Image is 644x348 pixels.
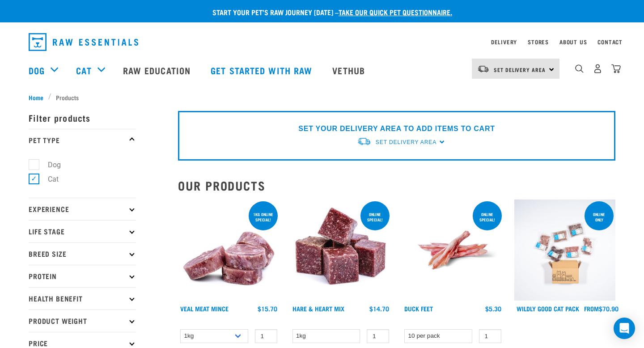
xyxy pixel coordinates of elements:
p: Filter products [29,106,136,129]
img: van-moving.png [357,137,371,146]
img: van-moving.png [477,65,489,73]
div: ONLINE ONLY [585,208,614,226]
img: user.png [593,64,602,73]
div: $70.90 [584,305,619,312]
p: Pet Type [29,129,136,151]
img: Pile Of Cubed Hare Heart For Pets [290,199,392,301]
img: home-icon@2x.png [611,64,621,73]
a: About Us [559,40,587,43]
img: Raw Essentials Logo [29,33,138,51]
h2: Our Products [178,178,615,192]
div: $5.30 [485,305,501,312]
span: FROM [584,307,599,310]
span: Set Delivery Area [376,139,436,145]
a: Contact [597,40,623,43]
a: Vethub [323,52,376,88]
a: Dog [29,64,45,77]
a: Get started with Raw [202,52,323,88]
p: Life Stage [29,220,136,242]
input: 1 [479,329,501,343]
p: Product Weight [29,310,136,332]
input: 1 [367,329,389,343]
a: Delivery [491,40,517,43]
a: Raw Education [114,52,202,88]
div: $14.70 [369,305,389,312]
span: Set Delivery Area [494,68,546,71]
div: ONLINE SPECIAL! [473,208,502,226]
img: home-icon-1@2x.png [575,64,584,73]
nav: dropdown navigation [21,30,623,55]
p: Protein [29,265,136,287]
nav: breadcrumbs [29,93,615,102]
a: Cat [76,64,91,77]
label: Cat [34,174,62,185]
div: Open Intercom Messenger [614,318,635,339]
p: SET YOUR DELIVERY AREA TO ADD ITEMS TO CART [298,123,495,134]
a: Veal Meat Mince [180,307,229,310]
a: Stores [528,40,549,43]
img: Raw Essentials Duck Feet Raw Meaty Bones For Dogs [402,199,504,301]
p: Experience [29,198,136,220]
span: Home [29,93,43,102]
a: Hare & Heart Mix [292,307,344,310]
div: 1kg online special! [249,208,278,226]
a: Wildly Good Cat Pack [517,307,579,310]
div: ONLINE SPECIAL! [360,208,390,226]
div: $15.70 [258,305,277,312]
label: Dog [34,159,64,170]
img: Cat 0 2sec [514,199,616,301]
p: Health Benefit [29,287,136,310]
a: Duck Feet [404,307,433,310]
p: Breed Size [29,242,136,265]
input: 1 [255,329,277,343]
img: 1160 Veal Meat Mince Medallions 01 [178,199,280,301]
a: take our quick pet questionnaire. [339,10,452,14]
a: Home [29,93,48,102]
